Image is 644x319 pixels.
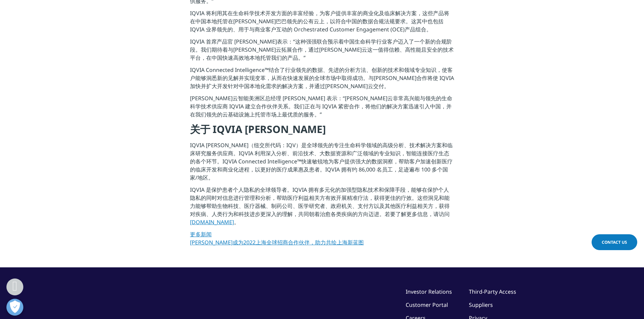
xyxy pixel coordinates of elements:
[190,186,454,230] p: IQVIA 是保护患者个人隐私的全球领导者。IQVIA 拥有多元化的加强型隐私技术和保障手段，能够在保护个人隐私的同时对信息进行管理和分析，帮助医疗利益相关方有效开展精准疗法，获得更佳的疗效。这...
[469,288,516,295] a: Third-Party Access
[406,288,452,295] a: Investor Relations
[190,141,454,186] p: IQVIA [PERSON_NAME]（纽交所代码：IQV）是全球领先的专注生命科学领域的高级分析、技术解决方案和临床研究服务供应商。IQVIA 利用深入分析、前沿技术、大数据资源和广泛领域的专...
[592,234,637,250] a: Contact Us
[190,9,454,37] p: IQVIA 将利用其在生命科学技术开发方面的丰富经验，为客户提供丰富的商业化及临床解决方案，这些产品将在中国本地托管在[PERSON_NAME]巴巴领先的公有云上，以符合中国的数据合规法规要求。...
[190,66,454,94] p: IQVIA Connected Intelligence™结合了行业领先的数据、先进的分析方法、创新的技术和领域专业知识，使客户能够洞悉新的见解并实现变革，从而在快速发展的全球市场中取得成功。与...
[190,218,234,226] a: [DOMAIN_NAME]
[190,231,364,246] a: 更多新闻[PERSON_NAME]成为2022上海全球招商合作伙伴，助力共绘上海新蓝图
[602,239,627,245] span: Contact Us
[406,301,448,309] a: Customer Portal
[190,123,454,141] h4: 关于 IQVIA [PERSON_NAME]
[190,37,454,66] p: IQVIA 首席产品官 [PERSON_NAME]表示：“这种强强联合预示着中国生命科学行业客户迈入了一个新的合规阶段。我们期待着与[PERSON_NAME]云拓展合作，通过[PERSON_NA...
[469,301,493,309] a: Suppliers
[190,94,454,123] p: [PERSON_NAME]云智能美洲区总经理 [PERSON_NAME] 表示：“[PERSON_NAME]云非常高兴能与领先的生命科学技术供应商 IQVIA 建立合作伙伴关系。我们正在与 IQ...
[6,299,23,316] button: Open Preferences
